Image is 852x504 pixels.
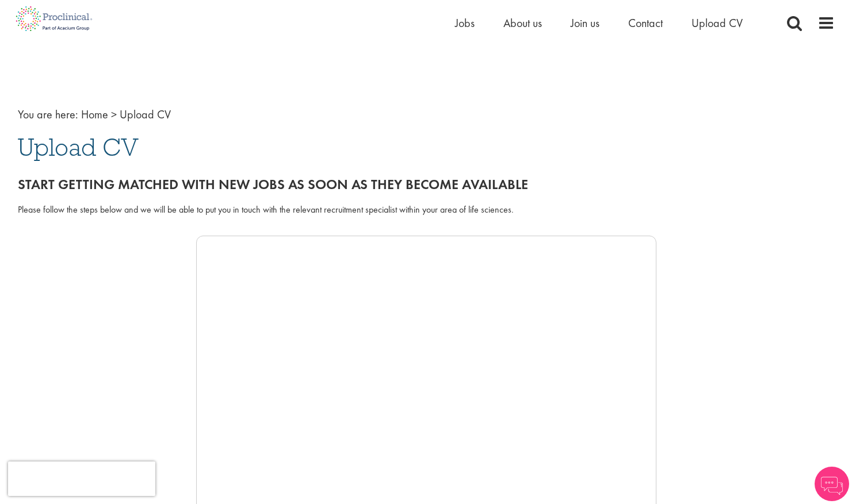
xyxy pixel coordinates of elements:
[18,177,835,192] h2: Start getting matched with new jobs as soon as they become available
[571,16,599,30] a: Join us
[81,107,108,122] a: breadcrumb link
[111,107,117,122] span: >
[18,107,78,122] span: You are here:
[455,16,475,30] a: Jobs
[18,203,835,217] div: Please follow the steps below and we will be able to put you in touch with the relevant recruitme...
[18,132,139,163] span: Upload CV
[691,16,743,30] a: Upload CV
[815,467,849,501] img: Chatbot
[120,107,171,122] span: Upload CV
[628,16,663,30] a: Contact
[8,461,155,496] iframe: reCAPTCHA
[503,16,542,30] a: About us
